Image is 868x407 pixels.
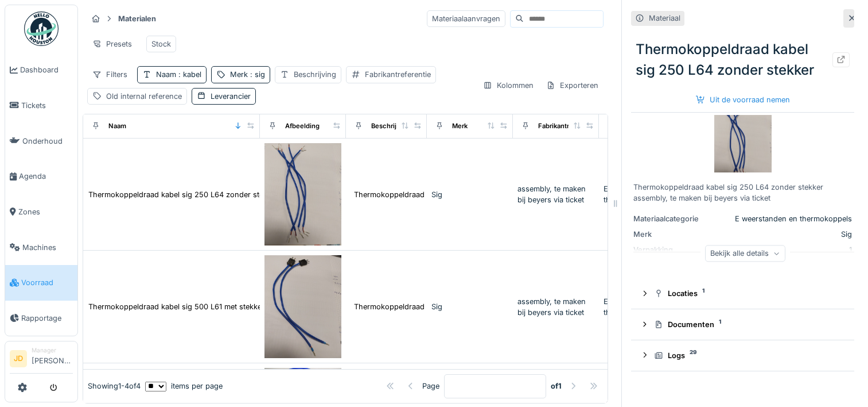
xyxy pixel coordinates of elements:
[604,183,680,205] div: E weerstanden en thermokoppels
[636,314,850,335] summary: Documenten1
[422,381,439,391] div: Page
[5,301,77,336] a: Rapportage
[452,121,468,131] div: Merk
[705,245,785,262] div: Bekijk alle details
[22,242,73,253] span: Machines
[604,296,680,318] div: E weerstanden en thermokoppels
[649,13,680,24] div: Materiaal
[5,265,77,301] a: Voorraad
[517,183,594,205] div: assembly, te maken bij beyers via ticket
[354,301,536,312] div: Thermokoppeldraad kabel sig 500 L61 met stekker...
[264,255,341,358] img: Thermokoppeldraad kabel sig 500 L61 met stekker
[10,346,73,374] a: JD Manager[PERSON_NAME]
[114,13,161,24] strong: Materialen
[517,296,594,318] div: assembly, te maken bij beyers via ticket
[151,39,171,49] div: Stock
[264,143,341,246] img: Thermokoppeldraad kabel sig 250 L64 zonder stekker
[636,345,850,366] summary: Logs29
[19,171,73,182] span: Agenda
[724,213,852,224] div: E weerstanden en thermokoppels
[21,277,73,288] span: Voorraad
[478,77,539,94] div: Kolommen
[541,77,604,94] div: Exporteren
[106,91,182,102] div: Old internal reference
[145,381,223,391] div: items per page
[87,66,133,83] div: Filters
[88,301,264,312] div: Thermokoppeldraad kabel sig 500 L61 met stekker
[22,136,73,147] span: Onderhoud
[24,11,59,46] img: Badge_color-CXgf-gQk.svg
[724,229,852,240] div: Sig
[5,52,77,88] a: Dashboard
[32,346,73,355] div: Manager
[691,92,795,107] div: Uit de voorraad nemen
[5,229,77,265] a: Machines
[5,159,77,194] a: Agenda
[156,69,201,80] div: Naam
[633,213,719,224] div: Materiaalcategorie
[248,70,265,79] span: : sig
[636,283,850,304] summary: Locaties1
[5,88,77,124] a: Tickets
[211,91,251,102] div: Leverancier
[427,10,505,27] div: Materiaalaanvragen
[5,123,77,159] a: Onderhoud
[176,70,201,79] span: : kabel
[714,115,772,172] img: Thermokoppeldraad kabel sig 250 L64 zonder stekker
[654,350,840,361] div: Logs
[431,301,508,312] div: Sig
[354,189,540,200] div: Thermokoppeldraad kabel sig 250 L64 zonder stek...
[551,381,562,391] strong: of 1
[5,194,77,230] a: Zones
[654,319,840,330] div: Documenten
[633,229,719,240] div: Merk
[371,121,410,131] div: Beschrijving
[21,100,73,111] span: Tickets
[230,69,265,80] div: Merk
[633,182,852,203] div: Thermokoppeldraad kabel sig 250 L64 zonder stekker assembly, te maken bij beyers via ticket
[10,350,27,367] li: JD
[88,189,278,200] div: Thermokoppeldraad kabel sig 250 L64 zonder stekker
[21,313,73,324] span: Rapportage
[285,121,320,131] div: Afbeelding
[88,381,141,391] div: Showing 1 - 4 of 4
[431,189,508,200] div: Sig
[87,36,137,52] div: Presets
[18,206,73,217] span: Zones
[294,69,336,80] div: Beschrijving
[365,69,431,80] div: Fabrikantreferentie
[631,34,854,85] div: Thermokoppeldraad kabel sig 250 L64 zonder stekker
[32,346,73,371] li: [PERSON_NAME]
[20,64,73,75] span: Dashboard
[108,121,126,131] div: Naam
[538,121,598,131] div: Fabrikantreferentie
[654,288,840,299] div: Locaties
